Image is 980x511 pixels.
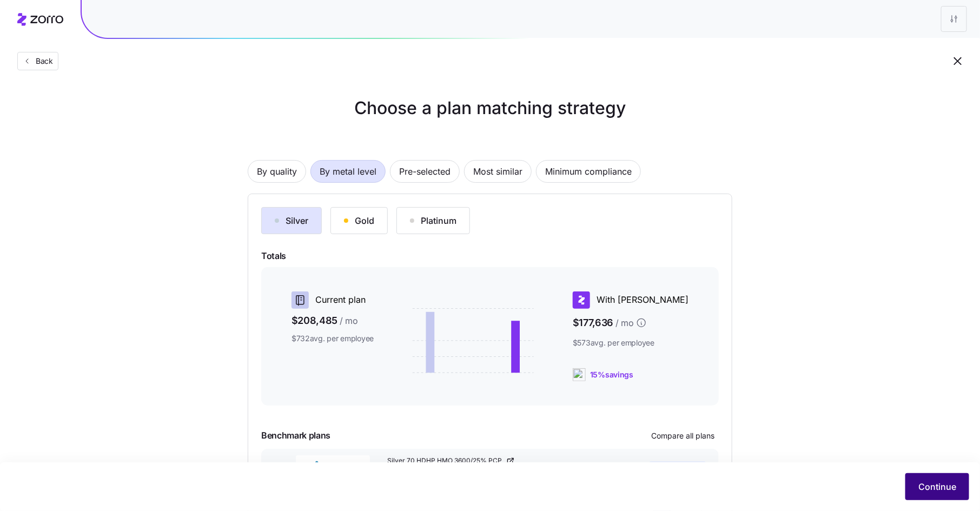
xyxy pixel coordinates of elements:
[17,52,58,70] button: Back
[340,314,358,328] span: / mo
[473,161,522,182] span: Most similar
[590,369,633,380] span: 15% savings
[261,429,330,442] span: Benchmark plans
[257,161,297,182] span: By quality
[320,161,376,182] span: By metal level
[573,337,688,348] span: $573 avg. per employee
[918,480,956,493] span: Continue
[573,313,688,333] span: $177,636
[261,207,322,234] button: Silver
[344,214,374,227] div: Gold
[275,214,308,227] div: Silver
[387,456,621,466] a: Silver 70 HDHP HMO 3600/25% PCP
[292,291,374,309] div: Current plan
[330,207,388,234] button: Gold
[387,456,504,466] span: Silver 70 HDHP HMO 3600/25% PCP
[396,207,470,234] button: Platinum
[410,214,456,227] div: Platinum
[615,316,634,330] span: / mo
[248,95,732,121] h1: Choose a plan matching strategy
[261,449,719,488] button: Kaiser PermanenteSilver 70 HDHP HMO 3600/25% PCPSilverHMO110employees
[545,161,632,182] span: Minimum compliance
[647,427,719,444] button: Compare all plans
[399,161,451,182] span: Pre-selected
[310,160,386,183] button: By metal level
[651,430,714,441] span: Compare all plans
[390,160,460,183] button: Pre-selected
[261,249,719,263] span: Totals
[573,368,586,381] img: ai-icon.png
[573,291,688,309] div: With [PERSON_NAME]
[536,160,641,183] button: Minimum compliance
[296,455,370,481] img: Kaiser Permanente
[292,333,374,344] span: $732 avg. per employee
[292,313,374,329] span: $208,485
[248,160,306,183] button: By quality
[905,473,969,500] button: Continue
[31,56,53,67] span: Back
[464,160,532,183] button: Most similar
